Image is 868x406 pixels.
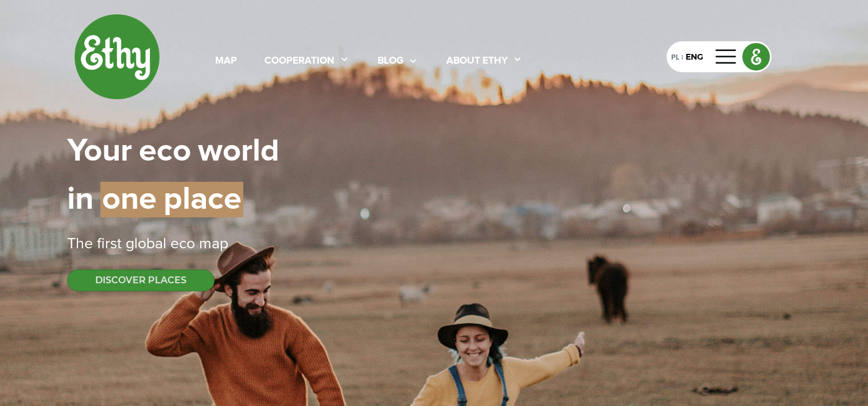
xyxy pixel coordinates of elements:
div: About ethy [446,54,508,69]
div: ENG [686,51,703,63]
div: blog [377,54,403,69]
span: one [100,182,157,217]
span: world [198,135,279,167]
div: | [679,53,686,63]
span: eco [139,135,191,167]
span: | [157,182,164,217]
span: in [67,184,94,216]
button: DISCOVER PLACES [67,270,215,291]
div: The first global eco map [67,233,801,256]
span: place [164,182,243,217]
span: Your [67,135,132,167]
span: | [94,184,100,216]
div: map [215,54,237,69]
div: cooperation [264,54,334,69]
span: | [132,135,139,167]
div: PL [671,50,679,63]
img: ethy-logo [74,14,160,100]
img: ethy logo [743,44,769,70]
span: | [191,135,198,167]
